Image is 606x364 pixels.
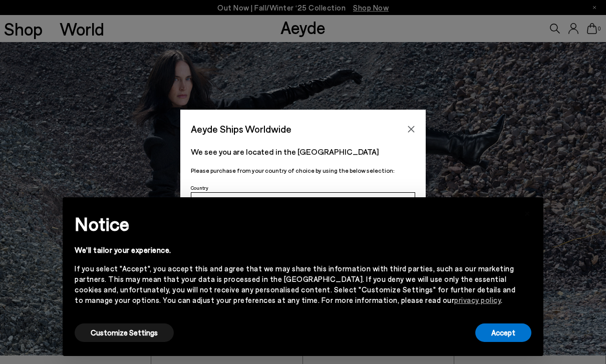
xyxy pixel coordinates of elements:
[75,211,515,237] h2: Notice
[191,185,208,191] span: Country
[454,295,501,304] a: privacy policy
[404,122,419,137] button: Close
[524,205,531,219] span: ×
[75,245,515,255] div: We'll tailor your experience.
[75,263,515,305] div: If you select "Accept", you accept this and agree that we may share this information with third p...
[191,120,291,138] span: Aeyde Ships Worldwide
[515,200,539,224] button: Close this notice
[475,323,531,342] button: Accept
[191,166,415,175] p: Please purchase from your country of choice by using the below selection:
[75,323,174,342] button: Customize Settings
[191,146,415,158] p: We see you are located in the [GEOGRAPHIC_DATA]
